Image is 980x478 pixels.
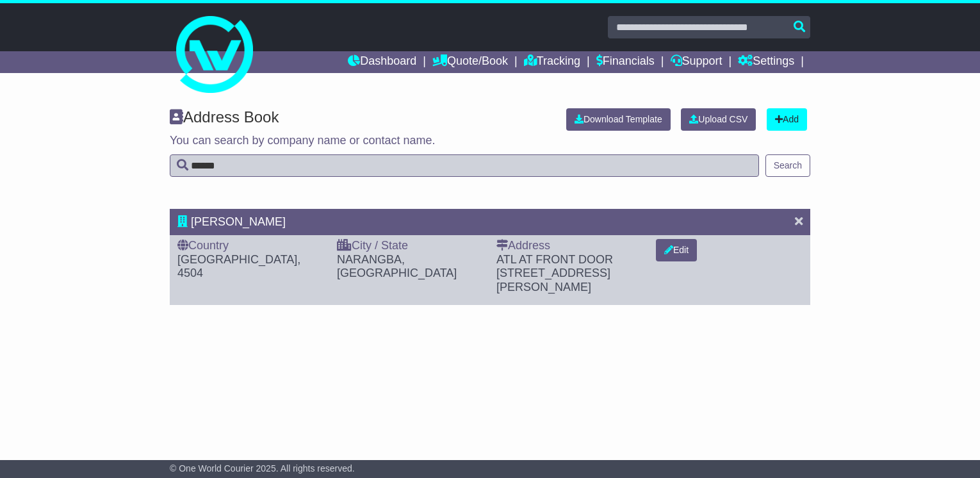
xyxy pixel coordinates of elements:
div: Address Book [163,108,557,131]
span: [STREET_ADDRESS][PERSON_NAME] [496,267,610,293]
a: Download Template [566,108,671,131]
button: Search [765,154,810,177]
span: ATL AT FRONT DOOR [496,253,613,266]
span: © One World Courier 2025. All rights reserved. [170,463,355,474]
div: City / State [337,239,484,253]
span: [GEOGRAPHIC_DATA], 4504 [177,253,300,280]
a: Quote/Book [432,51,508,73]
p: You can search by company name or contact name. [170,134,810,148]
a: Tracking [524,51,580,73]
div: Address [496,239,643,253]
div: Country [177,239,324,253]
a: Upload CSV [681,108,756,131]
span: NARANGBA, [GEOGRAPHIC_DATA] [337,253,457,280]
a: Add [767,108,807,131]
a: Dashboard [348,51,416,73]
a: Settings [738,51,794,73]
a: Financials [596,51,655,73]
span: [PERSON_NAME] [191,215,286,228]
a: Support [671,51,723,73]
button: Edit [656,239,697,261]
